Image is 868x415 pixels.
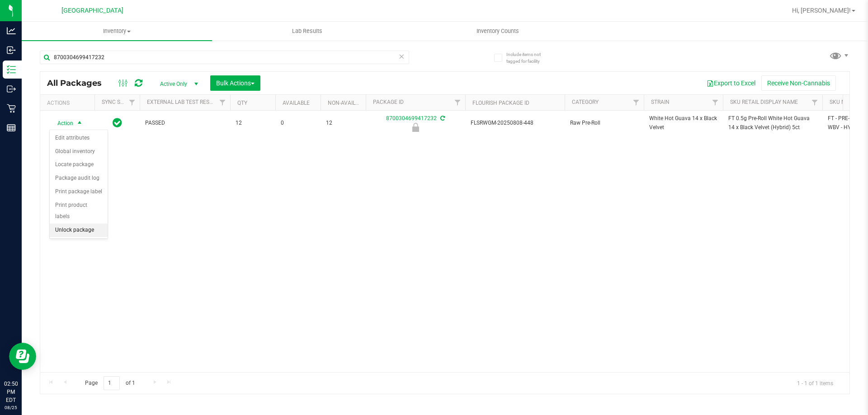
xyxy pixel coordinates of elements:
[9,343,36,370] iframe: Resource center
[649,114,717,131] span: White Hot Guava 14 x Black Velvet
[50,145,108,159] li: Global inventory
[471,119,559,127] span: FLSRWGM-20250808-448
[792,7,851,14] span: Hi, [PERSON_NAME]!
[74,117,85,130] span: select
[439,115,445,121] span: Sync from Compliance System
[50,158,108,172] li: Locate package
[50,185,108,199] li: Print package label
[7,123,16,132] inline-svg: Reports
[237,100,247,106] a: Qty
[364,123,467,132] div: Newly Received
[651,99,670,105] a: Strain
[216,79,255,87] span: Bulk Actions
[210,75,260,91] button: Bulk Actions
[506,51,552,65] span: Include items not tagged for facility
[7,46,16,55] inline-svg: Inbound
[728,114,817,131] span: FT 0.5g Pre-Roll White Hot Guava 14 x Black Velvet (Hybrid) 5ct
[830,99,857,105] a: SKU Name
[708,95,723,110] a: Filter
[236,119,270,127] span: 12
[7,84,16,93] inline-svg: Outbound
[570,119,638,127] span: Raw Pre-Roll
[22,27,212,35] span: Inventory
[102,99,137,105] a: Sync Status
[104,376,120,390] input: 1
[50,224,108,237] li: Unlock package
[761,75,836,91] button: Receive Non-Cannabis
[50,199,108,224] li: Print product labels
[328,100,368,106] a: Non-Available
[572,99,599,105] a: Category
[807,95,822,110] a: Filter
[629,95,644,110] a: Filter
[386,115,437,121] a: 8700304699417232
[7,65,16,74] inline-svg: Inventory
[145,119,225,127] span: PASSED
[47,78,111,88] span: All Packages
[40,51,409,64] input: Search Package ID, Item Name, SKU, Lot or Part Number...
[7,26,16,35] inline-svg: Analytics
[730,99,798,105] a: Sku Retail Display Name
[49,117,74,130] span: Action
[398,51,405,62] span: Clear
[125,95,140,110] a: Filter
[402,22,593,41] a: Inventory Counts
[22,22,212,41] a: Inventory
[113,117,122,129] span: In Sync
[47,100,91,106] div: Actions
[790,376,840,390] span: 1 - 1 of 1 items
[281,119,315,127] span: 0
[4,380,18,404] p: 02:50 PM EDT
[701,75,761,91] button: Export to Excel
[50,172,108,185] li: Package audit log
[464,27,531,35] span: Inventory Counts
[61,7,123,14] span: [GEOGRAPHIC_DATA]
[373,99,404,105] a: Package ID
[7,104,16,113] inline-svg: Retail
[50,131,108,145] li: Edit attributes
[450,95,465,110] a: Filter
[280,27,335,35] span: Lab Results
[147,99,218,105] a: External Lab Test Result
[472,100,529,106] a: Flourish Package ID
[215,95,230,110] a: Filter
[4,404,18,411] p: 08/25
[212,22,402,41] a: Lab Results
[326,119,360,127] span: 12
[77,376,142,390] span: Page of 1
[283,100,310,106] a: Available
